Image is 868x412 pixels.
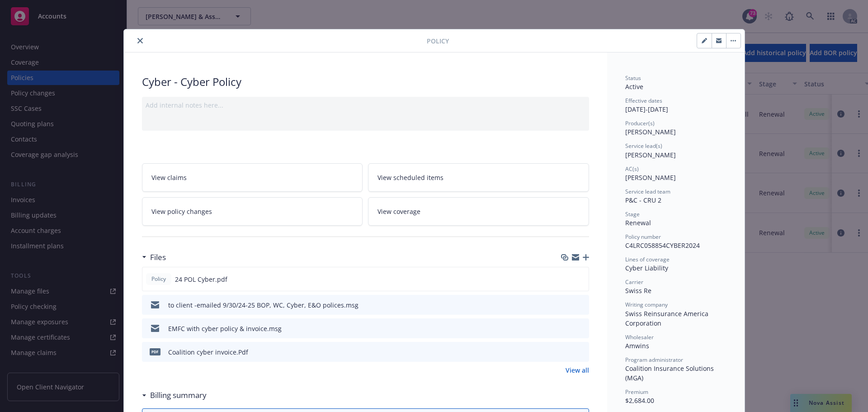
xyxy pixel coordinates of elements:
button: download file [563,300,570,310]
div: EMFC with cyber policy & invoice.msg [168,324,282,333]
h3: Billing summary [150,389,207,401]
span: C4LRC058854CYBER2024 [625,241,700,250]
span: Swiss Re [625,286,651,295]
span: AC(s) [625,165,639,173]
a: View claims [142,163,363,192]
button: preview file [577,300,585,310]
span: [PERSON_NAME] [625,151,676,159]
span: Program administrator [625,356,683,364]
span: Swiss Reinsurance America Corporation [625,309,710,327]
span: Carrier [625,278,643,286]
span: Pdf [150,348,160,355]
a: View scheduled items [368,163,589,192]
button: download file [563,347,570,357]
span: Wholesaler [625,333,654,341]
div: Add internal notes here... [146,100,585,110]
span: Active [625,82,643,91]
span: Premium [625,388,648,396]
button: download file [563,324,570,333]
span: Policy [427,36,449,46]
span: View claims [151,173,187,182]
span: Service lead team [625,188,670,195]
a: View all [566,365,589,375]
div: Cyber Liability [625,263,726,273]
div: Billing summary [142,389,207,401]
span: View coverage [377,207,420,216]
a: View coverage [368,197,589,226]
span: P&C - CRU 2 [625,196,661,204]
span: Status [625,74,641,82]
span: Effective dates [625,97,662,104]
span: Service lead(s) [625,142,662,150]
span: View scheduled items [377,173,443,182]
span: Stage [625,210,640,218]
button: close [135,35,146,46]
button: preview file [577,324,585,333]
div: [DATE] - [DATE] [625,97,726,114]
button: preview file [577,347,585,357]
span: Producer(s) [625,119,655,127]
span: Lines of coverage [625,256,670,263]
span: Renewal [625,218,651,227]
span: Writing company [625,301,668,308]
div: to client -emailed 9/30/24-25 BOP, WC, Cyber, E&O polices.msg [168,300,359,310]
span: Amwins [625,341,649,350]
span: Policy number [625,233,661,241]
span: Policy [150,275,168,283]
span: [PERSON_NAME] [625,128,676,136]
div: Files [142,251,166,263]
span: [PERSON_NAME] [625,173,676,182]
a: View policy changes [142,197,363,226]
span: $2,684.00 [625,396,654,405]
button: download file [562,275,570,284]
h3: Files [150,251,166,263]
button: preview file [577,275,585,284]
span: 24 POL Cyber.pdf [175,275,227,284]
div: Cyber - Cyber Policy [142,74,589,90]
span: View policy changes [151,207,212,216]
span: Coalition Insurance Solutions (MGA) [625,364,716,382]
div: Coalition cyber invoice.Pdf [168,347,248,357]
